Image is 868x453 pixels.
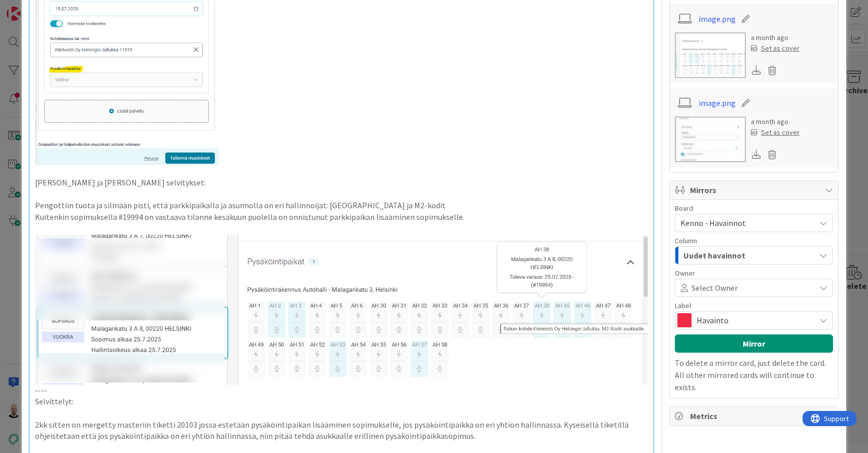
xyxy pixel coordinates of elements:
button: Uudet havainnot [675,246,833,265]
div: a month ago [751,117,800,127]
p: [PERSON_NAME] ja [PERSON_NAME] selvitykset: [35,177,648,188]
p: To delete a mirror card, just delete the card. All other mirrored cards will continue to exists. [675,357,833,393]
div: a month ago [751,32,800,43]
span: Label [675,302,691,309]
p: 2kk sitten on mergetty masteriin tiketti 20103 jossa estetään pysäköintipaikan lisääminen sopimuk... [35,419,648,442]
p: ---- [35,385,648,396]
span: Owner [675,270,695,277]
button: Mirror [675,334,833,353]
span: Kenno - Havainnot [680,218,746,228]
span: Havainto [697,313,810,327]
div: Set as cover [751,43,800,54]
span: Board [675,205,693,212]
span: Mirrors [690,184,820,196]
p: Pengottiin tuota ja silmään pisti, että parkkipaikalla ja asunnolla on eri hallinnoijat: [GEOGRAP... [35,200,648,211]
span: Uudet havainnot [683,249,745,262]
div: Download [751,148,762,161]
span: Metrics [690,410,820,422]
img: image.png [35,235,648,385]
div: Set as cover [751,127,800,138]
a: image.png [699,97,736,109]
div: Download [751,64,762,77]
span: Select Owner [692,282,738,294]
span: Column [675,237,697,244]
p: Selvittelyt: [35,396,648,407]
span: Support [21,2,46,14]
p: Kuitenkin sopimuksella #19994 on vastaava tilanne kesäkuun puolella on onnistunut parkkipaikan li... [35,211,648,223]
a: image.png [699,13,736,25]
